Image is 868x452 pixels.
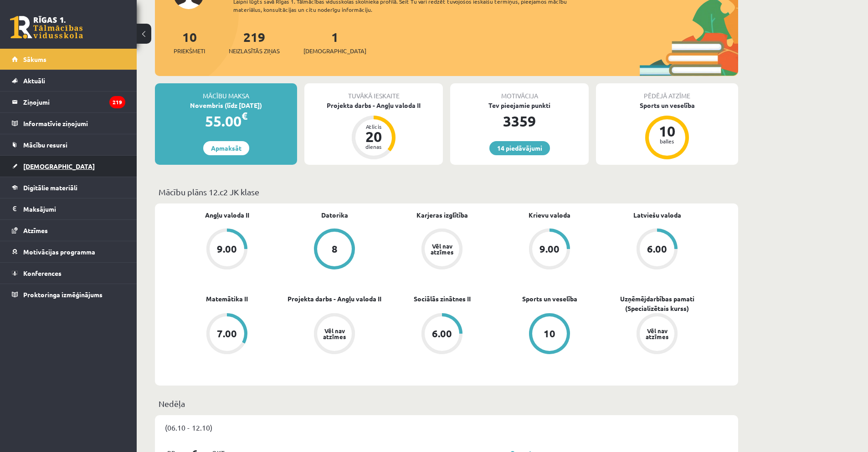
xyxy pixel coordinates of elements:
[241,109,247,122] span: €
[155,110,297,132] div: 55.00
[450,101,589,110] div: Tev pieejamie punkti
[203,141,249,155] a: Apmaksāt
[109,96,125,108] i: 219
[217,244,237,254] div: 9.00
[432,329,452,339] div: 6.00
[229,46,280,56] span: Neizlasītās ziņas
[23,76,45,85] span: Aktuāli
[653,138,681,144] div: balles
[23,91,125,112] legend: Ziņojumi
[522,294,577,304] a: Sports un veselība
[12,49,125,70] a: Sākums
[229,29,280,56] a: 219Neizlasītās ziņas
[12,177,125,198] a: Digitālie materiāli
[322,328,347,340] div: Vēl nav atzīmes
[288,294,381,304] a: Projekta darbs - Angļu valoda II
[217,329,237,339] div: 7.00
[647,244,667,254] div: 6.00
[159,186,734,198] p: Mācību plāns 12.c2 JK klase
[496,229,603,271] a: 9.00
[360,129,387,144] div: 20
[12,263,125,284] a: Konferences
[596,101,738,110] div: Sports un veselība
[23,248,95,256] span: Motivācijas programma
[12,241,125,262] a: Motivācijas programma
[23,141,67,149] span: Mācību resursi
[388,229,496,271] a: Vēl nav atzīmes
[603,313,711,356] a: Vēl nav atzīmes
[155,415,738,440] div: (06.10 - 12.10)
[23,162,95,170] span: [DEMOGRAPHIC_DATA]
[360,144,387,149] div: dienas
[416,210,468,220] a: Karjeras izglītība
[205,210,249,220] a: Angļu valoda II
[281,229,388,271] a: 8
[388,313,496,356] a: 6.00
[12,134,125,155] a: Mācību resursi
[173,313,281,356] a: 7.00
[23,198,125,219] legend: Maksājumi
[23,226,48,234] span: Atzīmes
[281,313,388,356] a: Vēl nav atzīmes
[155,101,297,110] div: Novembris (līdz [DATE])
[304,83,443,101] div: Tuvākā ieskaite
[644,328,670,340] div: Vēl nav atzīmes
[12,284,125,305] a: Proktoringa izmēģinājums
[489,141,550,155] a: 14 piedāvājumi
[529,210,570,220] a: Krievu valoda
[23,269,62,277] span: Konferences
[596,83,738,101] div: Pēdējā atzīme
[174,46,205,56] span: Priekšmeti
[23,290,103,299] span: Proktoringa izmēģinājums
[23,183,77,192] span: Digitālie materiāli
[12,156,125,177] a: [DEMOGRAPHIC_DATA]
[23,55,46,63] span: Sākums
[603,229,711,271] a: 6.00
[155,83,297,101] div: Mācību maksa
[539,244,560,254] div: 9.00
[596,101,738,161] a: Sports un veselība 10 balles
[414,294,471,304] a: Sociālās zinātnes II
[303,29,366,56] a: 1[DEMOGRAPHIC_DATA]
[653,124,681,138] div: 10
[12,113,125,134] a: Informatīvie ziņojumi
[450,110,589,132] div: 3359
[633,210,681,220] a: Latviešu valoda
[303,46,366,56] span: [DEMOGRAPHIC_DATA]
[304,101,443,161] a: Projekta darbs - Angļu valoda II Atlicis 20 dienas
[332,244,338,254] div: 8
[603,294,711,313] a: Uzņēmējdarbības pamati (Specializētais kurss)
[496,313,603,356] a: 10
[544,329,555,339] div: 10
[174,29,205,56] a: 10Priekšmeti
[173,229,281,271] a: 9.00
[159,397,734,410] p: Nedēļa
[429,243,455,255] div: Vēl nav atzīmes
[10,16,83,39] a: Rīgas 1. Tālmācības vidusskola
[321,210,348,220] a: Datorika
[360,124,387,129] div: Atlicis
[12,91,125,112] a: Ziņojumi219
[12,198,125,219] a: Maksājumi
[450,83,589,101] div: Motivācija
[12,220,125,241] a: Atzīmes
[23,113,125,134] legend: Informatīvie ziņojumi
[206,294,248,304] a: Matemātika II
[304,101,443,110] div: Projekta darbs - Angļu valoda II
[12,70,125,91] a: Aktuāli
